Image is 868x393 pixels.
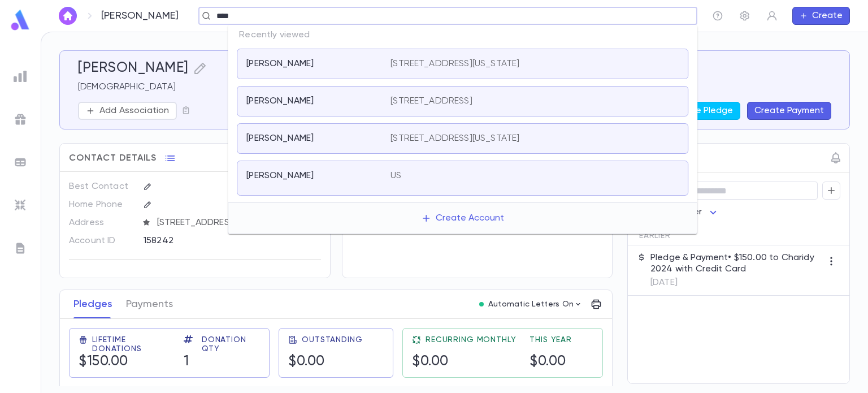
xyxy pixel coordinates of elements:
p: [PERSON_NAME] [246,133,314,144]
p: [DEMOGRAPHIC_DATA] [78,81,831,93]
button: Automatic Letters On [475,296,588,312]
p: [PERSON_NAME] [246,96,314,107]
button: Payments [126,290,173,318]
p: Pledge & Payment • $150.00 to Charidy 2024 with Credit Card [650,252,822,275]
img: letters_grey.7941b92b52307dd3b8a917253454ce1c.svg [14,241,27,255]
img: reports_grey.c525e4749d1bce6a11f5fe2a8de1b229.svg [14,70,27,83]
button: Pledges [73,290,112,318]
p: [STREET_ADDRESS][US_STATE] [390,58,519,70]
h5: $0.00 [530,353,572,370]
h5: $0.00 [412,353,516,370]
p: US [390,170,401,182]
p: Recently viewed [228,25,697,45]
img: imports_grey.530a8a0e642e233f2baf0ef88e8c9fcb.svg [14,198,27,212]
p: [STREET_ADDRESS] [390,96,472,107]
span: Earlier [639,231,671,240]
img: logo [9,9,32,31]
img: campaigns_grey.99e729a5f7ee94e3726e6486bddda8f1.svg [14,113,27,126]
button: Add Association [78,102,177,120]
div: 158242 [144,232,284,249]
img: batches_grey.339ca447c9d9533ef1741baa751efc33.svg [14,156,27,169]
h5: [PERSON_NAME] [78,60,189,77]
p: [PERSON_NAME] [246,170,314,182]
img: home_white.a664292cf8c1dea59945f0da9f25487c.svg [61,11,75,20]
p: Automatic Letters On [488,300,574,309]
p: Add Association [99,105,169,116]
p: [STREET_ADDRESS][US_STATE] [390,133,519,144]
button: Create Payment [747,102,831,120]
p: [PERSON_NAME] [246,58,314,70]
span: Lifetime Donations [92,335,170,353]
span: Donation Qty [202,335,260,353]
span: Outstanding [302,335,362,344]
button: Create Pledge [663,102,740,120]
button: Create Account [412,208,513,229]
span: This Year [530,335,572,344]
p: Account ID [69,232,134,250]
span: Contact Details [69,153,157,164]
span: Recurring Monthly [426,335,516,344]
h5: $150.00 [79,353,170,370]
p: Home Phone [69,196,134,214]
span: [STREET_ADDRESS][US_STATE] [153,217,322,228]
h5: $0.00 [288,353,362,370]
p: Best Contact [69,178,134,196]
h5: 1 [184,353,260,370]
div: User [683,201,721,223]
button: Create [792,7,850,25]
p: [PERSON_NAME] [101,10,179,22]
p: [DATE] [650,277,822,288]
p: Address [69,214,134,232]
